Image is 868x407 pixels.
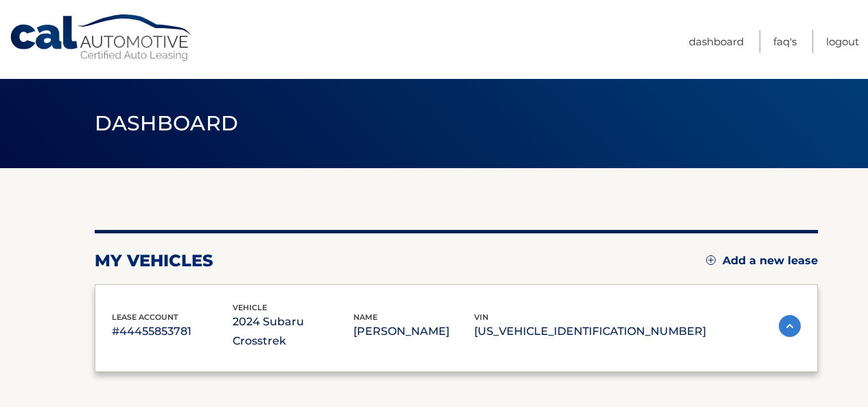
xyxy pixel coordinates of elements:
[706,254,818,268] a: Add a new lease
[95,251,213,271] h2: my vehicles
[95,111,239,136] span: Dashboard
[112,312,178,322] span: lease account
[353,312,377,322] span: name
[773,30,797,53] a: FAQ's
[9,14,194,62] a: Cal Automotive
[779,315,801,337] img: accordion-active.svg
[112,322,233,341] p: #44455853781
[474,312,489,322] span: vin
[474,322,706,341] p: [US_VEHICLE_IDENTIFICATION_NUMBER]
[826,30,859,53] a: Logout
[233,303,267,312] span: vehicle
[689,30,744,53] a: Dashboard
[353,322,474,341] p: [PERSON_NAME]
[706,255,716,265] img: add.svg
[233,312,353,351] p: 2024 Subaru Crosstrek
